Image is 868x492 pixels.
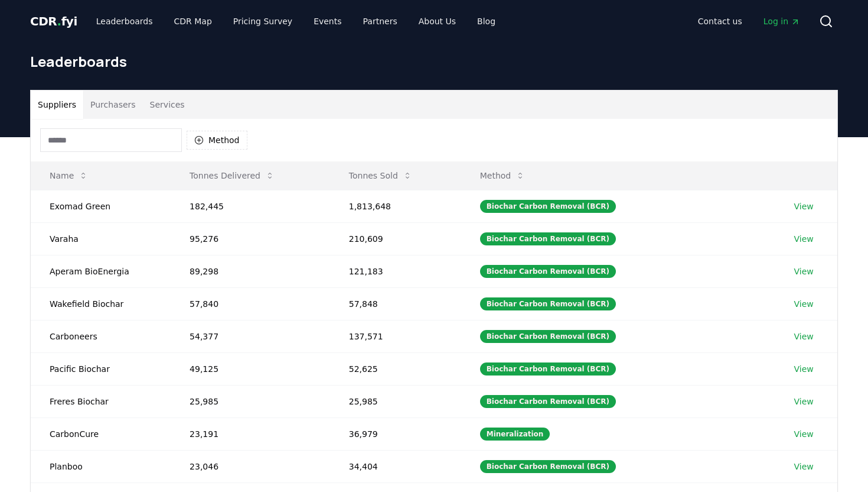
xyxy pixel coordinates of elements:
td: 121,183 [330,255,461,287]
div: Biochar Carbon Removal (BCR) [480,297,616,310]
td: 25,985 [330,385,461,417]
a: Leaderboards [87,11,162,32]
td: 34,404 [330,450,461,483]
td: 210,609 [330,222,461,255]
td: 137,571 [330,320,461,352]
td: 23,046 [171,450,330,483]
a: CDR Map [165,11,221,32]
span: Log in [763,15,800,27]
td: 25,985 [171,385,330,417]
td: 54,377 [171,320,330,352]
a: View [794,331,814,342]
button: Purchasers [83,90,143,119]
td: 52,625 [330,352,461,385]
button: Services [143,90,192,119]
td: 1,813,648 [330,190,461,222]
nav: Main [87,11,505,32]
td: Exomad Green [31,190,171,222]
td: 49,125 [171,352,330,385]
a: View [794,428,814,440]
div: Mineralization [480,428,550,441]
td: 89,298 [171,255,330,287]
div: Biochar Carbon Removal (BCR) [480,395,616,408]
a: Events [304,11,351,32]
td: Planboo [31,450,171,483]
span: . [57,14,61,28]
td: 23,191 [171,417,330,450]
a: Contact us [688,11,752,32]
a: View [794,233,814,245]
a: Log in [754,11,810,32]
td: 182,445 [171,190,330,222]
td: 95,276 [171,222,330,255]
td: Pacific Biochar [31,352,171,385]
div: Biochar Carbon Removal (BCR) [480,232,616,245]
button: Name [40,164,97,187]
a: View [794,266,814,277]
h1: Leaderboards [30,52,838,71]
td: 57,840 [171,287,330,320]
span: CDR fyi [30,14,77,28]
nav: Main [688,11,810,32]
button: Method [187,131,247,150]
td: 36,979 [330,417,461,450]
td: Carboneers [31,320,171,352]
td: Freres Biochar [31,385,171,417]
a: Blog [468,11,505,32]
a: About Us [409,11,465,32]
button: Suppliers [31,90,83,119]
div: Biochar Carbon Removal (BCR) [480,362,616,376]
a: CDR.fyi [30,13,77,30]
a: View [794,396,814,407]
td: CarbonCure [31,417,171,450]
td: 57,848 [330,287,461,320]
button: Tonnes Delivered [180,164,284,187]
a: View [794,200,814,212]
td: Aperam BioEnergia [31,255,171,287]
button: Method [471,164,535,187]
a: Pricing Survey [224,11,302,32]
div: Biochar Carbon Removal (BCR) [480,200,616,213]
a: View [794,363,814,375]
button: Tonnes Sold [340,164,422,187]
div: Biochar Carbon Removal (BCR) [480,460,616,473]
td: Varaha [31,222,171,255]
div: Biochar Carbon Removal (BCR) [480,330,616,343]
div: Biochar Carbon Removal (BCR) [480,265,616,278]
a: View [794,298,814,310]
a: View [794,461,814,472]
a: Partners [354,11,407,32]
td: Wakefield Biochar [31,287,171,320]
